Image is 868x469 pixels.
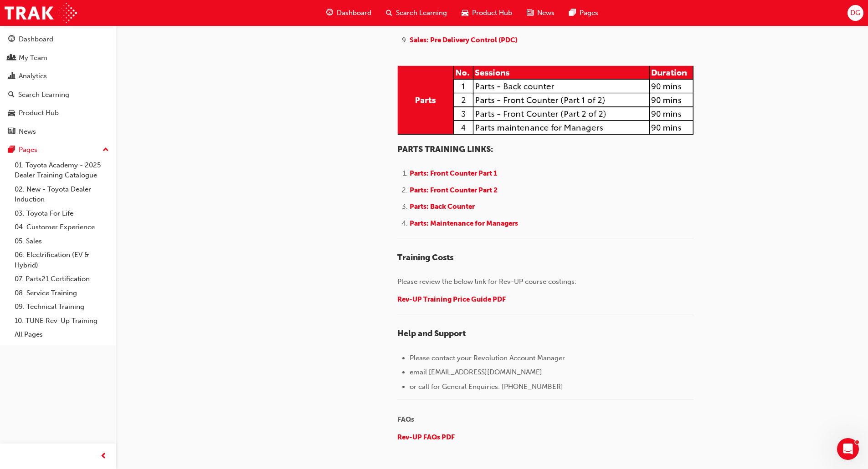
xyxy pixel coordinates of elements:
a: 04. Customer Experience [11,220,113,234]
span: people-icon [8,54,15,62]
span: Dashboard [337,8,371,18]
span: Training Costs [397,252,453,262]
div: My Team [19,53,47,63]
a: Parts: Maintenance for Managers [410,219,526,227]
a: car-iconProduct Hub [454,4,519,22]
span: pages-icon [8,146,15,154]
a: 03. Toyota For Life [11,207,113,221]
span: guage-icon [8,35,15,44]
a: Sales: Pre Delivery Control (PDC) [410,36,519,44]
a: search-iconSearch Learning [379,4,454,22]
button: DG [847,5,863,21]
span: News [537,8,555,18]
span: PARTS TRAINING LINKS: [397,144,493,154]
span: news-icon [8,128,15,136]
a: Rev-UP Training Price Guide PDF [397,295,506,303]
button: DashboardMy TeamAnalyticsSearch LearningProduct HubNews [4,29,113,141]
span: Parts: Maintenance for Managers [410,219,518,227]
span: car-icon [8,109,15,117]
span: Sales: Pre Delivery Control (PDC) [410,36,518,44]
span: DG [850,8,860,18]
span: or call for General Enquiries: [PHONE_NUMBER] [410,383,563,391]
button: Pages [4,141,113,158]
a: News [4,123,113,140]
a: news-iconNews [519,4,562,22]
a: All Pages [11,328,113,342]
a: Parts: Back Counter [410,202,483,211]
a: My Team [4,50,113,66]
a: Parts: Front Counter Part 1 [410,169,512,177]
a: guage-iconDashboard [319,4,379,22]
span: search-icon [8,91,15,99]
span: Pages [580,8,598,18]
span: Parts: Front Counter Part 1 [410,169,497,177]
span: chart-icon [8,72,15,81]
span: Search Learning [396,8,447,18]
a: 02. New - Toyota Dealer Induction [11,182,113,207]
span: email [EMAIL_ADDRESS][DOMAIN_NAME] [410,368,542,376]
span: guage-icon [326,7,333,19]
span: up-icon [103,144,109,156]
span: Parts: Front Counter Part 2 [410,186,498,194]
a: 09. Technical Training [11,300,113,314]
span: news-icon [527,7,534,19]
span: car-icon [462,7,468,19]
div: Product Hub [19,108,59,118]
span: Help and Support [397,328,466,338]
a: 06. Electrification (EV & Hybrid) [11,248,113,272]
a: Parts: Front Counter Part 2 [410,186,512,194]
a: Product Hub [4,105,113,121]
span: Please contact your Revolution Account Manager [410,354,565,362]
a: Search Learning [4,86,113,103]
span: pages-icon [569,7,576,19]
a: 01. Toyota Academy - 2025 Dealer Training Catalogue [11,158,113,182]
a: 05. Sales [11,234,113,248]
div: Search Learning [18,90,69,100]
div: Pages [19,145,37,155]
span: Product Hub [472,8,512,18]
span: FAQs [397,415,414,424]
a: Rev-UP FAQs PDF [397,433,455,441]
a: 08. Service Training [11,286,113,300]
div: Dashboard [19,34,53,45]
a: 07. Parts21 Certification [11,272,113,286]
a: Analytics [4,68,113,85]
a: 10. TUNE Rev-Up Training [11,314,113,328]
div: Analytics [19,71,47,81]
div: News [19,126,36,137]
span: prev-icon [100,451,107,462]
span: search-icon [386,7,392,19]
a: pages-iconPages [562,4,606,22]
iframe: Intercom live chat [837,438,859,460]
img: Trak [5,3,77,23]
span: Please review the below link for Rev-UP course costings: [397,277,576,286]
span: Parts: Back Counter [410,202,475,211]
a: Dashboard [4,31,113,48]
